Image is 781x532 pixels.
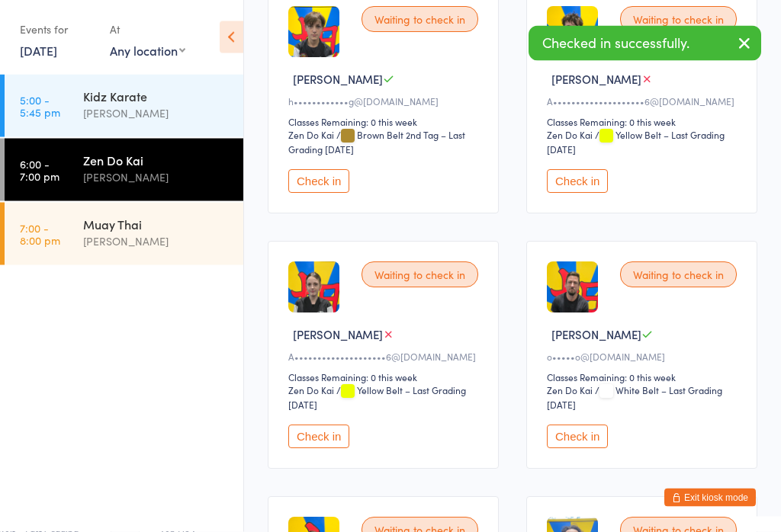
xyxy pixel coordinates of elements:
div: Classes Remaining: 0 this week [288,371,483,384]
span: [PERSON_NAME] [293,72,383,88]
span: / Yellow Belt – Last Grading [DATE] [288,384,466,412]
img: image1750839515.png [288,7,339,58]
span: [PERSON_NAME] [293,327,383,343]
div: Waiting to check in [362,7,478,33]
div: Zen Do Kai [547,384,593,397]
div: Zen Do Kai [547,129,593,142]
div: A••••••••••••••••••••6@[DOMAIN_NAME] [547,95,741,108]
span: / Yellow Belt – Last Grading [DATE] [547,129,725,156]
div: [PERSON_NAME] [83,104,230,122]
span: / Brown Belt 2nd Tag – Last Grading [DATE] [288,129,465,156]
button: Exit kiosk mode [664,489,756,507]
div: Events for [20,17,95,42]
time: 5:00 - 5:45 pm [20,94,60,118]
time: 7:00 - 8:00 pm [20,222,60,246]
button: Check in [547,170,608,194]
div: o•••••o@[DOMAIN_NAME] [547,351,741,364]
div: Classes Remaining: 0 this week [547,371,741,384]
div: A••••••••••••••••••••6@[DOMAIN_NAME] [288,351,483,364]
div: [PERSON_NAME] [83,232,230,250]
img: image1750840822.png [547,7,598,58]
div: Zen Do Kai [288,129,334,142]
div: Classes Remaining: 0 this week [288,116,483,129]
span: [PERSON_NAME] [551,72,641,88]
a: 5:00 -5:45 pmKidz Karate[PERSON_NAME] [5,75,243,137]
span: [PERSON_NAME] [551,327,641,343]
button: Check in [288,425,349,449]
img: image1750840862.png [288,262,339,313]
div: [PERSON_NAME] [83,168,230,186]
div: Muay Thai [83,216,230,232]
div: At [110,17,185,42]
div: Zen Do Kai [83,152,230,168]
a: 7:00 -8:00 pmMuay Thai[PERSON_NAME] [5,203,243,265]
div: Waiting to check in [362,262,478,288]
a: 6:00 -7:00 pmZen Do Kai[PERSON_NAME] [5,139,243,201]
div: Classes Remaining: 0 this week [547,116,741,129]
div: h••••••••••••g@[DOMAIN_NAME] [288,95,483,108]
div: Waiting to check in [620,262,737,288]
button: Check in [547,425,608,449]
div: Waiting to check in [620,7,737,33]
div: Any location [110,42,185,59]
a: [DATE] [20,42,57,59]
span: / White Belt – Last Grading [DATE] [547,384,722,412]
div: Checked in successfully. [529,26,761,61]
img: image1750841409.png [547,262,598,313]
div: Kidz Karate [83,88,230,104]
div: Zen Do Kai [288,384,334,397]
button: Check in [288,170,349,194]
time: 6:00 - 7:00 pm [20,158,59,182]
